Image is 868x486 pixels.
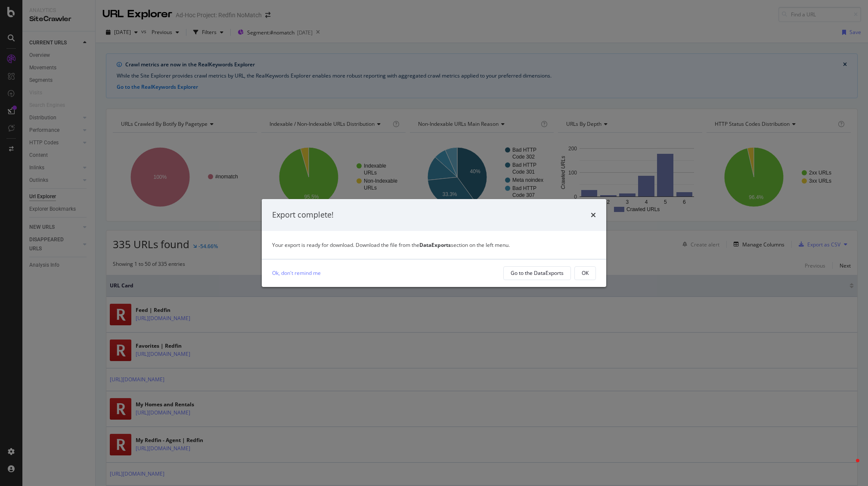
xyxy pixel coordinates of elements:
[262,199,606,287] div: modal
[272,209,334,221] div: Export complete!
[503,266,571,280] button: Go to the DataExports
[591,209,596,221] div: times
[419,241,510,249] span: section on the left menu.
[582,269,589,277] div: OK
[511,269,564,277] div: Go to the DataExports
[574,266,596,280] button: OK
[272,268,321,277] a: Ok, don't remind me
[272,241,596,249] div: Your export is ready for download. Download the file from the
[839,457,859,477] iframe: Intercom live chat
[419,241,451,249] strong: DataExports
